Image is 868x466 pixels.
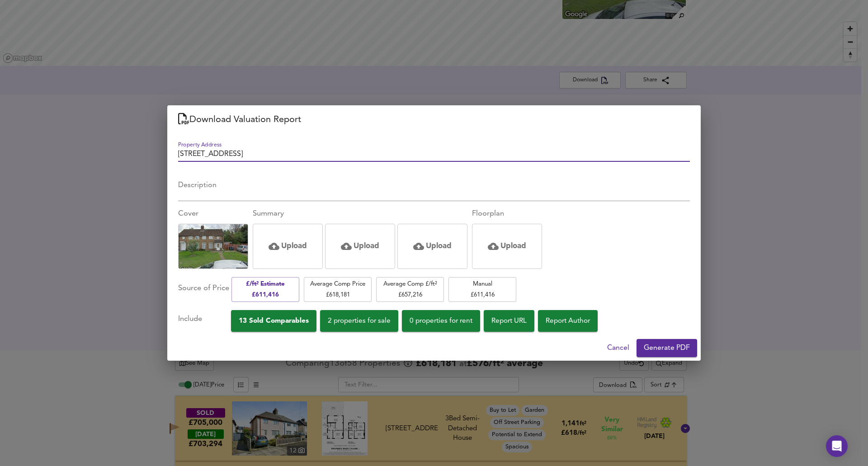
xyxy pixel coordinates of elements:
button: Average Comp £/ft²£657,216 [376,277,444,302]
span: Average Comp Price £ 618,181 [308,279,367,300]
h5: Upload [354,241,379,252]
div: Floorplan [472,208,542,219]
span: £/ft² Estimate £ 611,416 [236,279,295,300]
span: 2 properties for sale [328,315,391,327]
button: Average Comp Price£618,181 [304,277,372,302]
div: Cover [178,208,248,219]
div: Click or drag and drop an image [253,224,323,269]
div: Open Intercom Messenger [826,435,848,457]
div: Click or drag and drop an image [472,224,542,269]
div: Summary [253,208,467,219]
button: £/ft² Estimate£611,416 [231,277,299,302]
span: Cancel [607,342,629,354]
span: Generate PDF [644,342,690,354]
button: Report URL [484,310,534,332]
span: 13 Sold Comparables [239,315,309,327]
div: Click or drag and drop an image [325,224,395,269]
div: Click to replace this image [178,224,248,269]
h5: Upload [500,241,526,252]
button: Manual£611,416 [448,277,516,302]
h2: Download Valuation Report [178,113,690,127]
span: Manual £ 611,416 [453,279,512,300]
button: Report Author [538,310,598,332]
span: Report URL [491,315,527,327]
div: Click or drag and drop an image [397,224,467,269]
span: 0 properties for rent [410,315,472,327]
h5: Upload [281,241,307,252]
button: 13 Sold Comparables [231,310,316,332]
span: Report Author [546,315,590,327]
button: 0 properties for rent [402,310,480,332]
div: Include [178,310,231,332]
span: Average Comp £/ft² £ 657,216 [381,279,439,300]
button: Generate PDF [637,339,697,357]
div: Source of Price [178,276,229,303]
button: Cancel [604,339,633,357]
label: Property Address [178,142,222,147]
button: 2 properties for sale [320,310,398,332]
img: Uploaded [179,221,248,271]
h5: Upload [426,241,452,252]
